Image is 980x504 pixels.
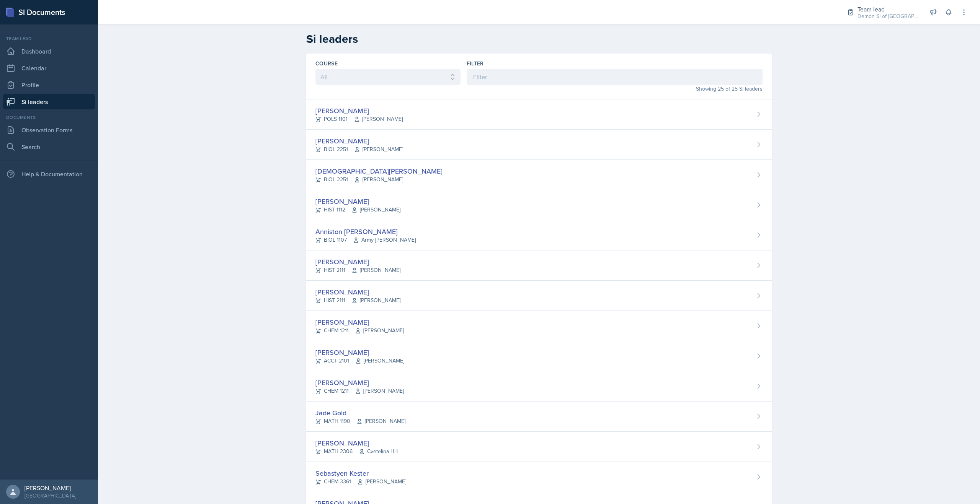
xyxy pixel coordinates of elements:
[355,357,404,365] span: [PERSON_NAME]
[467,60,484,67] label: Filter
[306,250,772,281] a: [PERSON_NAME] HIST 2111[PERSON_NAME]
[355,327,404,335] span: [PERSON_NAME]
[315,106,403,116] div: [PERSON_NAME]
[315,438,398,448] div: [PERSON_NAME]
[315,327,404,335] div: CHEM 1211
[306,99,772,130] a: [PERSON_NAME] POLS 1101[PERSON_NAME]
[359,447,398,455] span: Cvetelina Hill
[351,206,400,214] span: [PERSON_NAME]
[354,176,403,184] span: [PERSON_NAME]
[3,114,95,121] div: Documents
[356,417,405,425] span: [PERSON_NAME]
[315,377,404,388] div: [PERSON_NAME]
[315,296,400,304] div: HIST 2111
[306,311,772,341] a: [PERSON_NAME] CHEM 1211[PERSON_NAME]
[315,478,406,486] div: CHEM 3361
[315,176,443,184] div: BIOL 2251
[315,387,404,395] div: CHEM 1211
[3,139,95,154] a: Search
[315,206,400,214] div: HIST 1112
[3,122,95,138] a: Observation Forms
[306,371,772,402] a: [PERSON_NAME] CHEM 1211[PERSON_NAME]
[306,341,772,371] a: [PERSON_NAME] ACCT 2101[PERSON_NAME]
[306,130,772,160] a: [PERSON_NAME] BIOL 2251[PERSON_NAME]
[3,166,95,182] div: Help & Documentation
[857,5,919,14] div: Team lead
[315,226,416,237] div: Anniston [PERSON_NAME]
[354,145,403,153] span: [PERSON_NAME]
[315,347,404,358] div: [PERSON_NAME]
[357,478,406,486] span: [PERSON_NAME]
[3,60,95,76] a: Calendar
[315,408,405,418] div: Jade Gold
[315,145,403,153] div: BIOL 2251
[306,462,772,492] a: Sebastyen Kester CHEM 3361[PERSON_NAME]
[315,236,416,244] div: BIOL 1107
[306,281,772,311] a: [PERSON_NAME] HIST 2111[PERSON_NAME]
[315,417,405,425] div: MATH 1190
[315,447,398,455] div: MATH 2306
[306,190,772,220] a: [PERSON_NAME] HIST 1112[PERSON_NAME]
[306,402,772,432] a: Jade Gold MATH 1190[PERSON_NAME]
[315,468,406,478] div: Sebastyen Kester
[306,160,772,190] a: [DEMOGRAPHIC_DATA][PERSON_NAME] BIOL 2251[PERSON_NAME]
[351,296,400,304] span: [PERSON_NAME]
[315,136,403,146] div: [PERSON_NAME]
[354,115,403,123] span: [PERSON_NAME]
[3,44,95,59] a: Dashboard
[3,94,95,109] a: Si leaders
[857,12,919,20] div: Demon SI of [GEOGRAPHIC_DATA] / Fall 2025
[315,166,443,176] div: [DEMOGRAPHIC_DATA][PERSON_NAME]
[315,287,400,297] div: [PERSON_NAME]
[355,387,404,395] span: [PERSON_NAME]
[306,32,772,46] h2: Si leaders
[3,77,95,93] a: Profile
[315,266,400,274] div: HIST 2111
[24,484,76,492] div: [PERSON_NAME]
[353,236,416,244] span: Army [PERSON_NAME]
[467,85,763,93] div: Showing 25 of 25 Si leaders
[315,257,400,267] div: [PERSON_NAME]
[306,220,772,250] a: Anniston [PERSON_NAME] BIOL 1107Army [PERSON_NAME]
[315,357,404,365] div: ACCT 2101
[315,317,404,327] div: [PERSON_NAME]
[467,69,763,85] input: Filter
[315,60,338,67] label: Course
[24,492,76,499] div: [GEOGRAPHIC_DATA]
[351,266,400,274] span: [PERSON_NAME]
[3,35,95,42] div: Team lead
[315,196,400,206] div: [PERSON_NAME]
[306,432,772,462] a: [PERSON_NAME] MATH 2306Cvetelina Hill
[315,115,403,123] div: POLS 1101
